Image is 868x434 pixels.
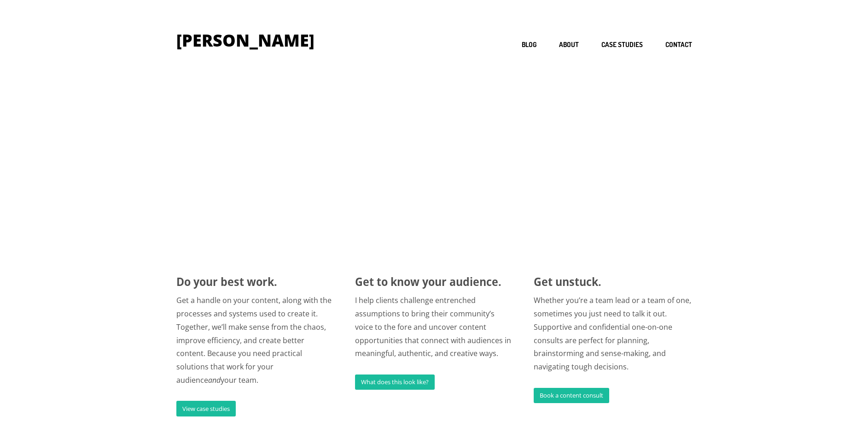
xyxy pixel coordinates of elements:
[534,294,692,374] p: Whether you’re a team lead or a team of one, sometimes you just need to talk it out. Supportive a...
[176,401,236,416] a: View case studies
[534,277,692,287] h3: Get unstuck.
[355,294,513,360] p: I help clients challenge entrenched assumptions to bring their community’s voice to the fore and ...
[176,294,334,387] p: Get a handle on your content, along with the processes and systems used to create it. Together, w...
[182,404,230,413] span: View case studies
[299,125,569,164] h2: Is your content connecting?
[355,375,435,390] a: What does this look like?
[601,41,643,49] a: Case studies
[665,41,692,49] a: Contact
[176,277,334,287] h3: Do your best work.
[361,378,429,386] span: What does this look like?
[559,41,579,49] a: About
[522,41,536,49] a: Blog
[176,32,315,49] h1: [PERSON_NAME]
[208,375,221,385] i: and
[273,168,595,199] div: Let's center your content around the communities you serve.
[540,391,603,399] span: Book a content consult
[534,388,609,404] a: Book a content consult
[355,277,513,287] h3: Get to know your audience.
